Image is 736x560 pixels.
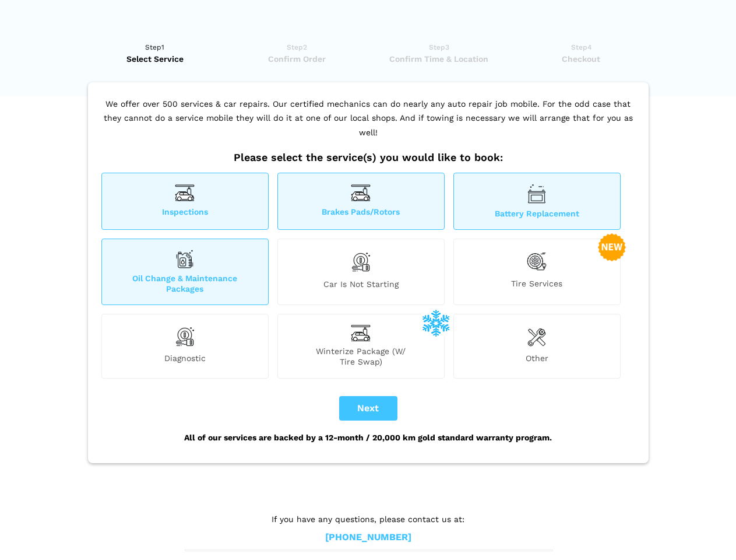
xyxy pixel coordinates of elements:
span: Select Service [88,53,223,65]
p: If you have any questions, please contact us at: [185,513,552,526]
a: Step4 [514,41,649,65]
span: Battery Replacement [454,208,620,219]
a: Step3 [372,41,506,65]
span: Other [454,353,620,367]
span: Inspections [102,206,268,219]
span: Diagnostic [102,353,268,367]
a: [PHONE_NUMBER] [325,531,411,544]
a: Step1 [88,41,223,65]
span: Brakes Pads/Rotors [278,206,444,219]
p: We offer over 500 services & car repairs. Our certified mechanics can do nearly any auto repair j... [98,97,638,152]
span: Checkout [514,53,649,65]
img: winterize-icon_1.png [422,309,450,337]
div: All of our services are backed by a 12-month / 20,000 km gold standard warranty program. [98,421,638,454]
span: Car is not starting [278,279,444,294]
img: new-badge-2-48.png [598,233,626,261]
span: Winterize Package (W/ Tire Swap) [278,346,444,367]
button: Next [339,396,397,421]
h2: Please select the service(s) you would like to book: [98,151,638,164]
span: Tire Services [454,278,620,294]
span: Oil Change & Maintenance Packages [102,273,268,294]
span: Confirm Order [230,53,364,65]
span: Confirm Time & Location [372,53,506,65]
a: Step2 [230,41,364,65]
